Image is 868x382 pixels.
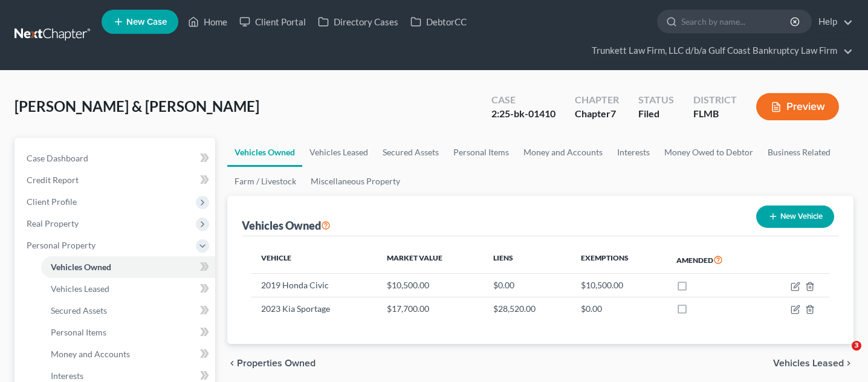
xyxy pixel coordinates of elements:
[233,11,312,33] a: Client Portal
[41,300,215,322] a: Secured Assets
[251,274,377,297] td: 2019 Honda Civic
[491,93,555,107] div: Case
[773,358,844,368] span: Vehicles Leased
[693,107,737,121] div: FLMB
[638,107,674,121] div: Filed
[51,283,109,294] span: Vehicles Leased
[27,175,79,185] span: Credit Report
[586,40,853,62] a: Trunkett Law Firm, LLC d/b/a Gulf Coast Bankruptcy Law Firm
[827,341,856,370] iframe: Intercom live chat
[302,138,375,167] a: Vehicles Leased
[484,297,571,320] td: $28,520.00
[51,371,83,381] span: Interests
[17,147,215,169] a: Case Dashboard
[27,153,88,163] span: Case Dashboard
[51,305,107,316] span: Secured Assets
[126,18,167,27] span: New Case
[251,297,377,320] td: 2023 Kia Sportage
[15,97,259,115] span: [PERSON_NAME] & [PERSON_NAME]
[375,138,446,167] a: Secured Assets
[51,349,130,359] span: Money and Accounts
[812,11,853,33] a: Help
[446,138,516,167] a: Personal Items
[237,358,316,368] span: Properties Owned
[377,246,484,274] th: Market Value
[491,107,555,121] div: 2:25-bk-01410
[484,274,571,297] td: $0.00
[242,218,331,233] div: Vehicles Owned
[41,278,215,300] a: Vehicles Leased
[693,93,737,107] div: District
[638,93,674,107] div: Status
[575,93,619,107] div: Chapter
[516,138,610,167] a: Money and Accounts
[667,246,760,274] th: Amended
[852,341,861,351] span: 3
[27,218,79,228] span: Real Property
[760,138,838,167] a: Business Related
[41,322,215,343] a: Personal Items
[404,11,473,33] a: DebtorCC
[312,11,404,33] a: Directory Cases
[227,358,316,368] button: chevron_left Properties Owned
[227,358,237,368] i: chevron_left
[51,327,106,337] span: Personal Items
[227,167,303,196] a: Farm / Livestock
[610,138,657,167] a: Interests
[611,108,616,119] span: 7
[377,274,484,297] td: $10,500.00
[575,107,619,121] div: Chapter
[571,246,667,274] th: Exemptions
[681,10,792,33] input: Search by name...
[251,246,377,274] th: Vehicle
[571,297,667,320] td: $0.00
[773,358,853,368] button: Vehicles Leased chevron_right
[303,167,407,196] a: Miscellaneous Property
[51,262,111,272] span: Vehicles Owned
[27,240,96,250] span: Personal Property
[657,138,760,167] a: Money Owed to Debtor
[41,343,215,365] a: Money and Accounts
[377,297,484,320] td: $17,700.00
[27,196,77,207] span: Client Profile
[484,246,571,274] th: Liens
[756,93,839,120] button: Preview
[182,11,233,33] a: Home
[227,138,302,167] a: Vehicles Owned
[41,256,215,278] a: Vehicles Owned
[17,169,215,191] a: Credit Report
[571,274,667,297] td: $10,500.00
[756,206,834,228] button: New Vehicle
